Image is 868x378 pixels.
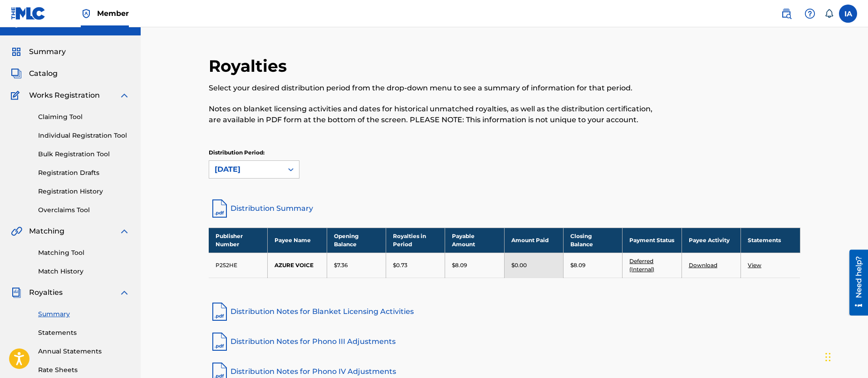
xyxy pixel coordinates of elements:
[268,228,327,253] th: Payee Name
[11,68,22,79] img: Catalog
[393,261,407,269] p: $0.73
[777,5,795,23] a: Public Search
[327,228,386,253] th: Opening Balance
[209,301,800,323] a: Distribution Notes for Blanket Licensing Activities
[11,226,22,237] img: Matching
[445,228,504,253] th: Payable Amount
[119,287,130,298] img: expand
[38,248,130,258] a: Matching Tool
[38,149,130,159] a: Bulk Registration Tool
[748,262,761,269] a: View
[570,261,585,269] p: $8.09
[839,5,857,23] div: User Menu
[38,309,130,319] a: Summary
[38,347,130,356] a: Annual Statements
[38,112,130,122] a: Claiming Tool
[29,287,63,298] span: Royalties
[29,90,100,101] span: Works Registration
[386,228,445,253] th: Royalties in Period
[38,205,130,215] a: Overclaims Tool
[209,56,291,76] h2: Royalties
[38,168,130,178] a: Registration Drafts
[209,198,230,219] img: distribution-summary-pdf
[452,261,467,269] p: $8.09
[209,198,800,219] a: Distribution Summary
[215,164,277,175] div: [DATE]
[29,46,66,57] span: Summary
[209,228,268,253] th: Publisher Number
[38,328,130,338] a: Statements
[11,7,46,20] img: MLC Logo
[11,68,58,79] a: CatalogCatalog
[11,46,22,57] img: Summary
[209,253,268,278] td: P252HE
[209,331,800,353] a: Distribution Notes for Phono III Adjustments
[38,365,130,375] a: Rate Sheets
[119,90,130,101] img: expand
[843,249,868,315] iframe: Resource Center
[268,253,327,278] td: AZURE VOICE
[38,131,130,140] a: Individual Registration Tool
[623,228,682,253] th: Payment Status
[682,228,740,253] th: Payee Activity
[689,262,717,269] a: Download
[511,261,527,269] p: $0.00
[629,258,654,273] a: Deferred (Internal)
[10,6,22,48] div: Need help?
[29,226,64,237] span: Matching
[11,90,23,101] img: Works Registration
[209,301,230,323] img: pdf
[38,267,130,276] a: Match History
[209,104,664,125] p: Notes on blanket licensing activities and dates for historical unmatched royalties, as well as th...
[11,46,66,57] a: SummarySummary
[334,261,348,269] p: $7.36
[29,68,58,79] span: Catalog
[824,9,834,18] div: Notifications
[81,8,92,19] img: Top Rightsholder
[781,8,792,19] img: search
[564,228,623,253] th: Closing Balance
[504,228,563,253] th: Amount Paid
[209,83,664,94] p: Select your desired distribution period from the drop-down menu to see a summary of information f...
[11,287,22,298] img: Royalties
[209,331,230,353] img: pdf
[801,5,819,23] div: Help
[38,187,130,196] a: Registration History
[823,334,868,378] iframe: Chat Widget
[119,226,130,237] img: expand
[804,8,815,19] img: help
[209,149,299,157] p: Distribution Period:
[825,343,831,371] div: Drag
[741,228,800,253] th: Statements
[97,8,129,19] span: Member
